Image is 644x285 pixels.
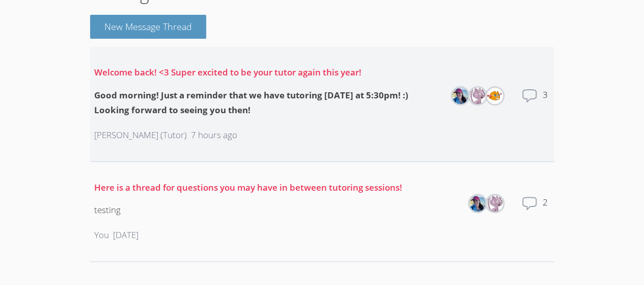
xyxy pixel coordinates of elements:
dd: 2 [543,195,550,228]
a: Welcome back! <3 Super excited to be your tutor again this year! [94,66,361,78]
div: Good morning! Just a reminder that we have tutoring [DATE] at 5:30pm! :) Looking forward to seein... [94,88,441,118]
img: Narin Turac [487,195,503,212]
p: [PERSON_NAME] (Tutor) [94,128,187,143]
dd: 3 [543,88,550,120]
p: You [94,228,109,243]
img: Megan Nepshinsky [469,195,486,212]
p: 7 hours ago [191,128,237,143]
img: Turgay Turac [487,88,503,104]
button: New Message Thread [90,15,206,39]
p: [DATE] [113,228,138,243]
a: Here is a thread for questions you may have in between tutoring sessions! [94,182,402,193]
div: testing [94,203,402,218]
img: Narin Turac [469,88,486,104]
img: Megan Nepshinsky [452,88,468,104]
